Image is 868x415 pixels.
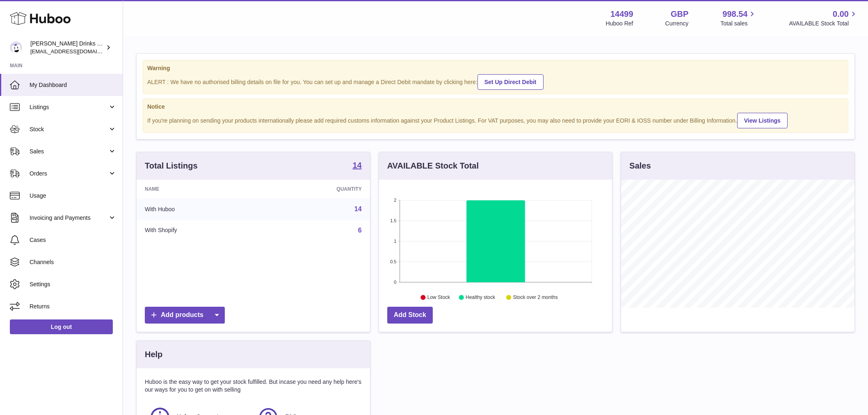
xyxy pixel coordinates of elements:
[477,74,544,90] a: Set Up Direct Debit
[30,40,104,55] div: [PERSON_NAME] Drinks LTD (t/a Zooz)
[10,41,22,54] img: internalAdmin-14499@internal.huboo.com
[10,319,113,334] a: Log out
[30,303,116,310] span: Returns
[145,160,198,171] h3: Total Listings
[147,103,844,111] strong: Notice
[387,160,479,171] h3: AVAILABLE Stock Total
[387,307,433,324] a: Add Stock
[720,9,757,27] a: 998.54 Total sales
[145,378,362,394] p: Huboo is the easy way to get your stock fulfilled. But incase you need any help here's our ways f...
[352,161,361,171] a: 14
[30,170,108,178] span: Orders
[665,20,689,27] div: Currency
[737,113,788,128] a: View Listings
[263,180,370,198] th: Quantity
[352,161,361,169] strong: 14
[30,81,116,89] span: My Dashboard
[722,9,747,20] span: 998.54
[394,198,396,203] text: 2
[610,9,633,20] strong: 14499
[466,295,496,301] text: Healthy stock
[390,218,396,223] text: 1.5
[629,160,651,171] h3: Sales
[513,295,557,301] text: Stock over 2 months
[30,103,108,111] span: Listings
[30,214,108,222] span: Invoicing and Payments
[394,280,396,285] text: 0
[671,9,688,20] strong: GBP
[137,220,263,241] td: With Shopify
[30,236,116,244] span: Cases
[30,125,108,133] span: Stock
[789,20,858,27] span: AVAILABLE Stock Total
[390,259,396,264] text: 0.5
[30,48,121,55] span: [EMAIL_ADDRESS][DOMAIN_NAME]
[30,258,116,266] span: Channels
[606,20,633,27] div: Huboo Ref
[145,307,225,324] a: Add products
[30,280,116,288] span: Settings
[30,192,116,200] span: Usage
[137,198,263,220] td: With Huboo
[145,349,162,360] h3: Help
[789,9,858,27] a: 0.00 AVAILABLE Stock Total
[30,148,108,155] span: Sales
[427,295,450,301] text: Low Stock
[394,239,396,244] text: 1
[147,73,844,90] div: ALERT : We have no authorised billing details on file for you. You can set up and manage a Direct...
[720,20,757,27] span: Total sales
[358,227,362,234] a: 6
[147,112,844,128] div: If you're planning on sending your products internationally please add required customs informati...
[137,180,263,198] th: Name
[147,64,844,72] strong: Warning
[833,9,849,20] span: 0.00
[354,205,362,212] a: 14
